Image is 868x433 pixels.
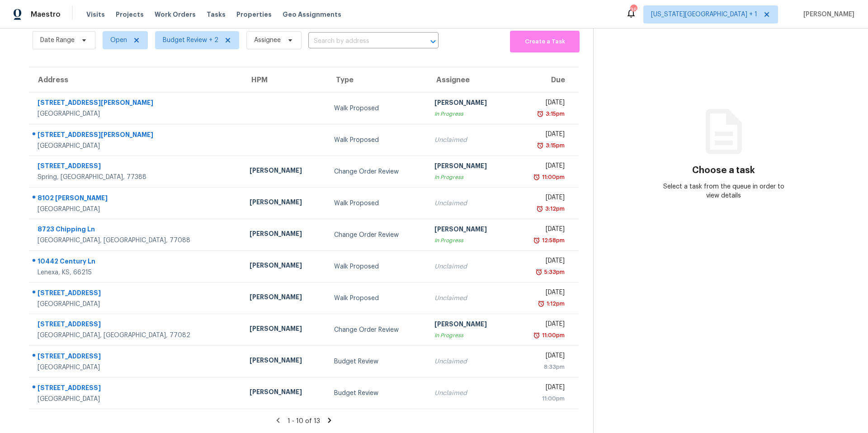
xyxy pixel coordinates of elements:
[38,161,235,173] div: [STREET_ADDRESS]
[308,34,413,48] input: Search by address
[334,357,420,366] div: Budget Review
[545,299,565,308] div: 1:12pm
[155,10,196,19] span: Work Orders
[38,383,235,395] div: [STREET_ADDRESS]
[334,167,420,176] div: Change Order Review
[533,331,540,340] img: Overdue Alarm Icon
[519,130,565,141] div: [DATE]
[434,389,505,398] div: Unclaimed
[540,173,565,182] div: 11:00pm
[40,36,75,45] span: Date Range
[38,331,235,340] div: [GEOGRAPHIC_DATA], [GEOGRAPHIC_DATA], 77082
[38,130,235,141] div: [STREET_ADDRESS][PERSON_NAME]
[434,357,505,366] div: Unclaimed
[29,67,242,93] th: Address
[38,320,235,331] div: [STREET_ADDRESS]
[38,257,235,268] div: 10442 Century Ln
[242,67,327,93] th: HPM
[692,166,755,175] h3: Choose a task
[38,193,235,205] div: 8102 [PERSON_NAME]
[250,198,320,209] div: [PERSON_NAME]
[334,104,420,113] div: Walk Proposed
[800,10,854,19] span: [PERSON_NAME]
[427,35,439,48] button: Open
[86,10,105,19] span: Visits
[434,161,505,173] div: [PERSON_NAME]
[334,294,420,303] div: Walk Proposed
[537,141,544,150] img: Overdue Alarm Icon
[519,362,565,372] div: 8:33pm
[250,229,320,240] div: [PERSON_NAME]
[334,262,420,271] div: Walk Proposed
[236,10,272,19] span: Properties
[250,324,320,335] div: [PERSON_NAME]
[512,67,579,93] th: Due
[334,199,420,208] div: Walk Proposed
[544,109,565,118] div: 3:15pm
[651,10,757,19] span: [US_STATE][GEOGRAPHIC_DATA] + 1
[519,351,565,362] div: [DATE]
[31,10,61,19] span: Maestro
[434,236,505,245] div: In Progress
[519,161,565,173] div: [DATE]
[38,205,235,214] div: [GEOGRAPHIC_DATA]
[38,352,235,363] div: [STREET_ADDRESS]
[542,268,565,277] div: 5:33pm
[38,236,235,245] div: [GEOGRAPHIC_DATA], [GEOGRAPHIC_DATA], 77088
[38,363,235,372] div: [GEOGRAPHIC_DATA]
[38,268,235,277] div: Lenexa, KS, 66215
[514,37,575,47] span: Create a Task
[283,10,341,19] span: Geo Assignments
[434,98,505,109] div: [PERSON_NAME]
[250,166,320,177] div: [PERSON_NAME]
[519,383,565,394] div: [DATE]
[535,268,542,277] img: Overdue Alarm Icon
[519,98,565,109] div: [DATE]
[510,31,580,52] button: Create a Task
[659,182,789,200] div: Select a task from the queue in order to view details
[434,199,505,208] div: Unclaimed
[38,173,235,182] div: Spring, [GEOGRAPHIC_DATA], 77388
[38,288,235,300] div: [STREET_ADDRESS]
[38,109,235,118] div: [GEOGRAPHIC_DATA]
[250,292,320,304] div: [PERSON_NAME]
[38,395,235,404] div: [GEOGRAPHIC_DATA]
[434,225,505,236] div: [PERSON_NAME]
[434,173,505,182] div: In Progress
[427,67,512,93] th: Assignee
[533,236,540,245] img: Overdue Alarm Icon
[250,387,320,399] div: [PERSON_NAME]
[519,288,565,299] div: [DATE]
[434,262,505,271] div: Unclaimed
[434,294,505,303] div: Unclaimed
[434,109,505,118] div: In Progress
[519,256,565,268] div: [DATE]
[540,331,565,340] div: 11:00pm
[250,261,320,272] div: [PERSON_NAME]
[533,173,540,182] img: Overdue Alarm Icon
[544,141,565,150] div: 3:15pm
[38,98,235,109] div: [STREET_ADDRESS][PERSON_NAME]
[434,331,505,340] div: In Progress
[434,320,505,331] div: [PERSON_NAME]
[630,5,637,14] div: 36
[38,225,235,236] div: 8723 Chipping Ln
[327,67,427,93] th: Type
[116,10,144,19] span: Projects
[540,236,565,245] div: 12:58pm
[519,193,565,204] div: [DATE]
[38,141,235,151] div: [GEOGRAPHIC_DATA]
[334,231,420,240] div: Change Order Review
[250,356,320,367] div: [PERSON_NAME]
[110,36,127,45] span: Open
[207,11,226,18] span: Tasks
[519,394,565,403] div: 11:00pm
[519,225,565,236] div: [DATE]
[334,389,420,398] div: Budget Review
[334,136,420,145] div: Walk Proposed
[543,204,565,213] div: 3:12pm
[537,109,544,118] img: Overdue Alarm Icon
[288,418,320,424] span: 1 - 10 of 13
[334,325,420,334] div: Change Order Review
[434,136,505,145] div: Unclaimed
